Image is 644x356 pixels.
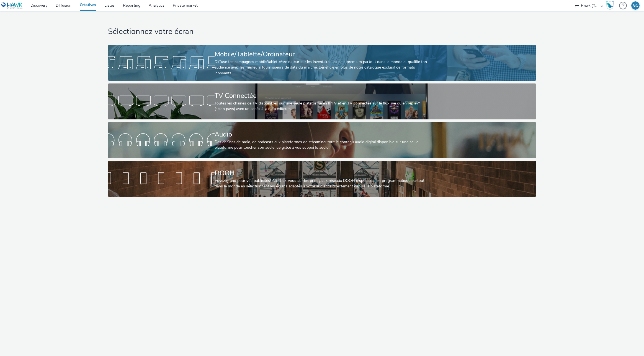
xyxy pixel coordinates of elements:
[215,168,427,178] div: DOOH
[108,45,536,81] a: Mobile/Tablette/OrdinateurDiffuse tes campagnes mobile/tablette/ordinateur sur les inventaires le...
[633,1,638,10] div: GC
[606,1,616,10] a: Hawk Academy
[108,83,536,119] a: TV ConnectéeToutes les chaines de TV disponibles sur une seule plateforme en IPTV et en TV connec...
[108,27,536,37] h1: Sélectionnez votre écran
[606,1,614,10] img: Hawk Academy
[108,161,536,197] a: DOOHVoyez grand pour vos publicités! Affichez-vous sur les principaux réseaux DOOH disponibles en...
[215,178,427,189] div: Voyez grand pour vos publicités! Affichez-vous sur les principaux réseaux DOOH disponibles en pro...
[215,139,427,151] div: Des chaînes de radio, de podcasts aux plateformes de streaming: tout le contenu audio digital dis...
[215,101,427,112] div: Toutes les chaines de TV disponibles sur une seule plateforme en IPTV et en TV connectée sur le f...
[108,122,536,158] a: AudioDes chaînes de radio, de podcasts aux plateformes de streaming: tout le contenu audio digita...
[215,91,427,101] div: TV Connectée
[215,130,427,139] div: Audio
[1,2,23,9] img: undefined Logo
[215,59,427,76] div: Diffuse tes campagnes mobile/tablette/ordinateur sur les inventaires les plus premium partout dan...
[215,49,427,59] div: Mobile/Tablette/Ordinateur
